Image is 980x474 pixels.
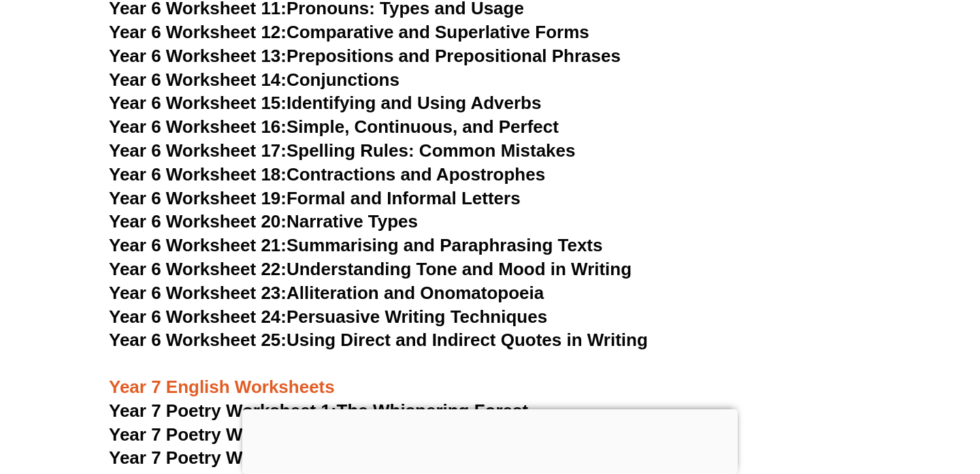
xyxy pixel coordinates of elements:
[109,22,287,42] span: Year 6 Worksheet 12:
[109,22,589,42] a: Year 6 Worksheet 12:Comparative and Superlative Forms
[109,400,528,421] a: Year 7 Poetry Worksheet 1:The Whispering Forest
[109,235,287,255] span: Year 6 Worksheet 21:
[109,211,287,232] span: Year 6 Worksheet 20:
[109,259,287,279] span: Year 6 Worksheet 22:
[109,188,521,208] a: Year 6 Worksheet 19:Formal and Informal Letters
[109,140,575,161] a: Year 6 Worksheet 17:Spelling Rules: Common Mistakes
[109,424,337,445] span: Year 7 Poetry Worksheet 2:
[109,330,287,350] span: Year 6 Worksheet 25:
[109,447,337,468] span: Year 7 Poetry Worksheet 3:
[109,235,602,255] a: Year 6 Worksheet 21:Summarising and Paraphrasing Texts
[109,93,541,113] a: Year 6 Worksheet 15:Identifying and Using Adverbs
[109,116,287,137] span: Year 6 Worksheet 16:
[242,409,738,471] iframe: Advertisement
[109,306,547,327] a: Year 6 Worksheet 24:Persuasive Writing Techniques
[747,320,980,474] iframe: Chat Widget
[109,424,478,445] a: Year 7 Poetry Worksheet 2:The Ocean's Call
[109,69,287,90] span: Year 6 Worksheet 14:
[109,447,483,468] a: Year 7 Poetry Worksheet 3:The Midnight Sky
[109,306,287,327] span: Year 6 Worksheet 24:
[109,283,544,303] a: Year 6 Worksheet 23:Alliteration and Onomatopoeia
[109,188,287,208] span: Year 6 Worksheet 19:
[109,116,559,137] a: Year 6 Worksheet 16:Simple, Continuous, and Perfect
[109,259,632,279] a: Year 6 Worksheet 22:Understanding Tone and Mood in Writing
[109,93,287,113] span: Year 6 Worksheet 15:
[109,46,621,66] a: Year 6 Worksheet 13:Prepositions and Prepositional Phrases
[109,400,337,421] span: Year 7 Poetry Worksheet 1:
[109,353,871,399] h3: Year 7 English Worksheets
[109,164,545,185] a: Year 6 Worksheet 18:Contractions and Apostrophes
[109,46,287,66] span: Year 6 Worksheet 13:
[109,164,287,185] span: Year 6 Worksheet 18:
[109,69,399,90] a: Year 6 Worksheet 14:Conjunctions
[109,330,648,350] a: Year 6 Worksheet 25:Using Direct and Indirect Quotes in Writing
[109,140,287,161] span: Year 6 Worksheet 17:
[109,283,287,303] span: Year 6 Worksheet 23:
[109,211,418,232] a: Year 6 Worksheet 20:Narrative Types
